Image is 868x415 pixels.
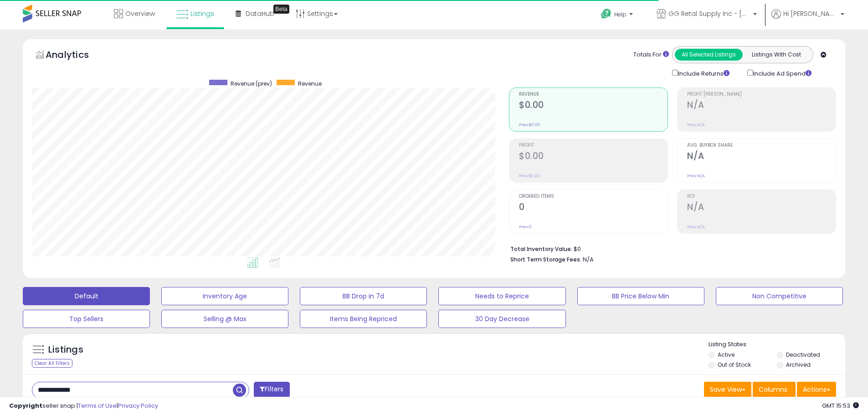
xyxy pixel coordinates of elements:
[665,68,740,78] div: Include Returns
[161,287,288,305] button: Inventory Age
[519,143,668,148] span: Profit
[519,173,540,179] small: Prev: $0.00
[742,49,810,61] button: Listings With Cost
[740,68,826,78] div: Include Ad Spend
[709,340,845,349] p: Listing States:
[46,48,107,63] h5: Analytics
[687,224,705,230] small: Prev: N/A
[510,245,572,253] b: Total Inventory Value:
[298,80,322,87] span: Revenue
[510,243,829,254] li: $0
[668,9,750,18] span: GG Retal Supply Inc - [GEOGRAPHIC_DATA]
[797,382,836,397] button: Actions
[687,173,705,179] small: Prev: N/A
[822,401,859,410] span: 2025-09-10 15:53 GMT
[519,92,668,97] span: Revenue
[273,5,289,14] div: Tooltip anchor
[78,401,117,410] a: Terms of Use
[300,310,427,328] button: Items Being Repriced
[300,287,427,305] button: BB Drop in 7d
[687,194,836,199] span: ROI
[246,9,274,18] span: DataHub
[254,382,289,398] button: Filters
[190,9,214,18] span: Listings
[23,287,150,305] button: Default
[231,80,272,87] span: Revenue (prev)
[675,49,743,61] button: All Selected Listings
[519,202,668,214] h2: 0
[718,351,734,359] label: Active
[48,343,83,356] h5: Listings
[510,256,581,263] b: Short Term Storage Fees:
[601,8,612,20] i: Get Help
[519,100,668,112] h2: $0.00
[125,9,155,18] span: Overview
[32,359,72,368] div: Clear All Filters
[161,310,288,328] button: Selling @ Max
[594,1,642,30] a: Help
[704,382,751,397] button: Save View
[687,92,836,97] span: Profit [PERSON_NAME]
[633,51,669,59] div: Totals For
[519,194,668,199] span: Ordered Items
[118,401,158,410] a: Privacy Policy
[687,143,836,148] span: Avg. Buybox Share
[687,122,705,128] small: Prev: N/A
[687,151,836,163] h2: N/A
[519,224,532,230] small: Prev: 0
[519,151,668,163] h2: $0.00
[759,385,787,394] span: Columns
[23,310,150,328] button: Top Sellers
[786,351,820,359] label: Deactivated
[716,287,843,305] button: Non Competitive
[783,9,838,18] span: Hi [PERSON_NAME]
[9,401,42,410] strong: Copyright
[771,9,844,30] a: Hi [PERSON_NAME]
[438,310,565,328] button: 30 Day Decrease
[577,287,704,305] button: BB Price Below Min
[9,402,158,410] div: seller snap | |
[718,361,751,369] label: Out of Stock
[786,361,811,369] label: Archived
[438,287,565,305] button: Needs to Reprice
[753,382,796,397] button: Columns
[687,100,836,112] h2: N/A
[687,202,836,214] h2: N/A
[519,122,540,128] small: Prev: $0.00
[614,10,627,18] span: Help
[583,255,594,264] span: N/A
